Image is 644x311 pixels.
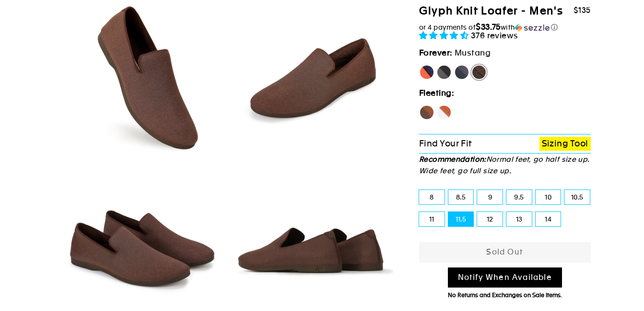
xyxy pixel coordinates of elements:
[419,155,486,163] strong: Recommendation:
[506,212,532,226] label: 13
[448,292,562,299] span: No Returns and Exchanges on Sale Items.
[419,65,434,80] label: [PERSON_NAME]
[536,212,561,226] label: 14
[419,31,471,40] span: 4.73 stars
[574,6,591,15] span: $135
[476,22,501,32] span: $33.75
[436,105,452,120] label: Fox
[419,154,591,177] p: Normal feet, go half size up. Wide feet, go full size up.
[419,190,445,204] label: 8
[536,190,561,204] label: 10
[471,65,487,80] label: Mustang
[471,31,518,40] span: 376 reviews
[448,212,474,226] label: 11.5
[419,138,472,148] span: Find Your Fit
[419,22,591,32] div: or 4 payments of with
[419,22,591,32] div: or 4 payments of$33.75withSezzle Click to learn more about Sezzle
[454,65,469,80] label: Rhino
[486,247,523,256] span: Sold Out
[419,48,453,57] strong: Forever:
[436,65,452,80] label: Panther
[448,267,562,288] a: Notify When Available
[477,212,503,226] label: 12
[564,190,590,204] label: 10.5
[419,242,591,263] button: Sold Out
[419,4,563,18] h1: Glyph Knit Loafer - Men's
[455,48,491,57] span: Mustang
[539,137,591,151] a: Sizing Tool
[448,190,474,204] label: 8.5
[515,23,550,32] img: Sezzle
[419,88,454,98] strong: Fleeting:
[419,105,434,120] label: Hawk
[477,190,503,204] label: 9
[506,190,532,204] label: 9.5
[419,212,445,226] label: 11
